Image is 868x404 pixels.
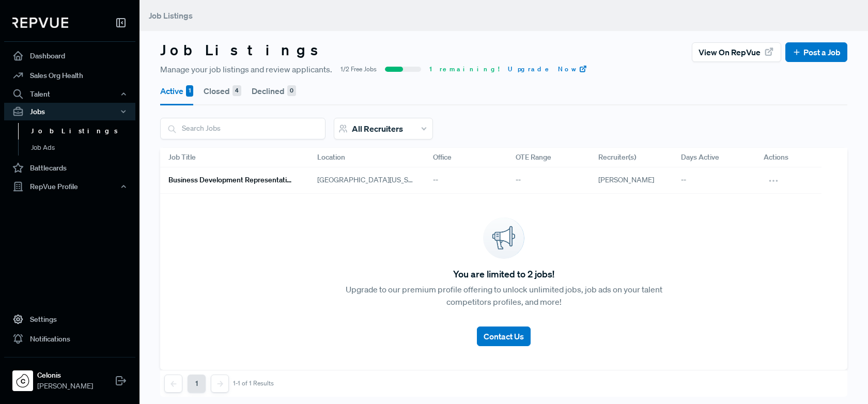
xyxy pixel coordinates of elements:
span: Actions [764,152,788,163]
a: Dashboard [4,46,135,66]
div: 0 [287,85,296,97]
span: Location [317,152,345,163]
button: Next [211,375,229,393]
p: Upgrade to our premium profile offering to unlock unlimited jobs, job ads on your talent competit... [332,283,676,308]
a: Battlecards [4,158,135,178]
span: 1 remaining! [429,65,500,74]
img: RepVue [12,18,68,28]
span: You are limited to 2 jobs! [453,267,554,281]
button: 1 [188,375,206,393]
a: Notifications [4,329,135,349]
span: [PERSON_NAME] [598,175,654,184]
div: -- [425,167,507,194]
img: announcement [483,217,524,259]
a: Contact Us [477,318,531,346]
button: Post a Job [785,42,847,62]
input: Search Jobs [161,118,325,138]
strong: Celonis [37,370,93,381]
div: -- [673,167,755,194]
div: 1-1 of 1 Results [233,380,274,387]
a: CelonisCelonis[PERSON_NAME] [4,357,135,396]
button: Talent [4,85,135,103]
span: All Recruiters [352,123,403,134]
span: Office [433,152,452,163]
button: Contact Us [477,327,531,346]
a: Upgrade Now [508,65,587,74]
button: Active 1 [160,76,193,105]
div: 4 [233,85,241,97]
a: Job Ads [18,139,149,156]
button: Declined 0 [252,76,296,105]
span: Job Listings [149,10,193,21]
span: View on RepVue [699,46,761,58]
span: Days Active [681,152,719,163]
a: Sales Org Health [4,66,135,85]
span: Contact Us [484,331,524,341]
span: 1/2 Free Jobs [340,65,377,74]
div: 1 [186,85,193,97]
img: Celonis [14,372,31,389]
button: Closed 4 [204,76,241,105]
span: Manage your job listings and review applicants. [160,63,332,75]
a: Post a Job [792,46,841,58]
a: Job Listings [18,123,149,139]
nav: pagination [164,375,274,393]
h6: Business Development Representative [168,176,292,184]
button: Jobs [4,103,135,120]
span: OTE Range [516,152,551,163]
span: Recruiter(s) [598,152,636,163]
span: [GEOGRAPHIC_DATA][US_STATE], [GEOGRAPHIC_DATA] [317,175,416,185]
h3: Job Listings [160,41,328,59]
div: -- [507,167,590,194]
span: Job Title [168,152,196,163]
button: Previous [164,375,182,393]
button: View on RepVue [692,42,781,62]
a: Settings [4,309,135,329]
button: RepVue Profile [4,178,135,195]
a: Business Development Representative [168,172,292,189]
span: [PERSON_NAME] [37,381,93,392]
